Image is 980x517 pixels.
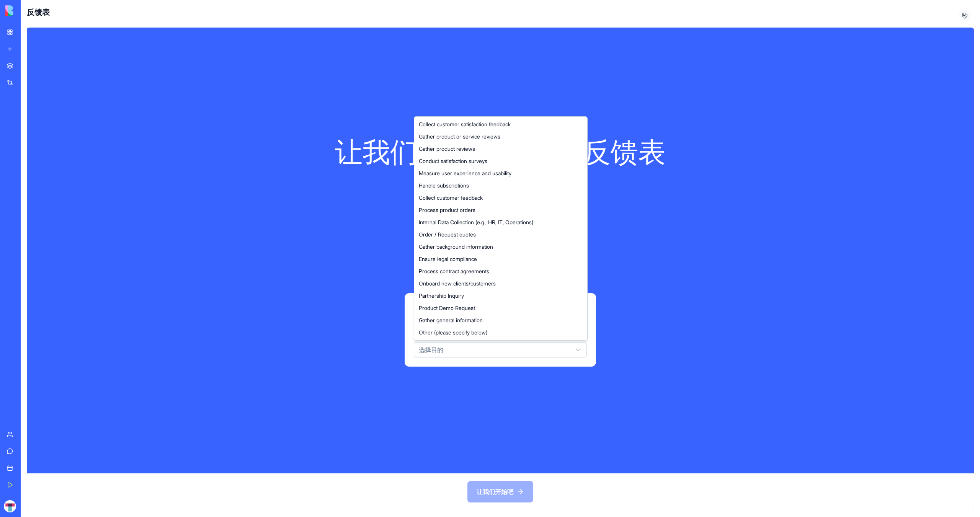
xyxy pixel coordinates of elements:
[419,280,496,287] span: Onboard new clients/customers
[419,182,469,189] span: Handle subscriptions
[419,219,533,226] span: Internal Data Collection (e.g., HR, IT, Operations)
[419,170,511,177] span: Measure user experience and usability
[419,121,511,128] span: Collect customer satisfaction feedback
[419,304,475,312] span: Product Demo Request
[419,329,487,336] span: Other (please specify below)
[419,267,489,275] span: Process contract agreements
[419,157,487,165] span: Conduct satisfaction surveys
[419,231,476,238] span: Order / Request quotes
[419,206,475,214] span: Process product orders
[419,194,483,202] span: Collect customer feedback
[419,316,483,324] span: Gather general information
[419,292,464,300] span: Partnership Inquiry
[419,243,493,251] span: Gather background information
[419,255,477,263] span: Ensure legal compliance
[419,133,500,140] span: Gather product or service reviews
[419,145,475,153] span: Gather product reviews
